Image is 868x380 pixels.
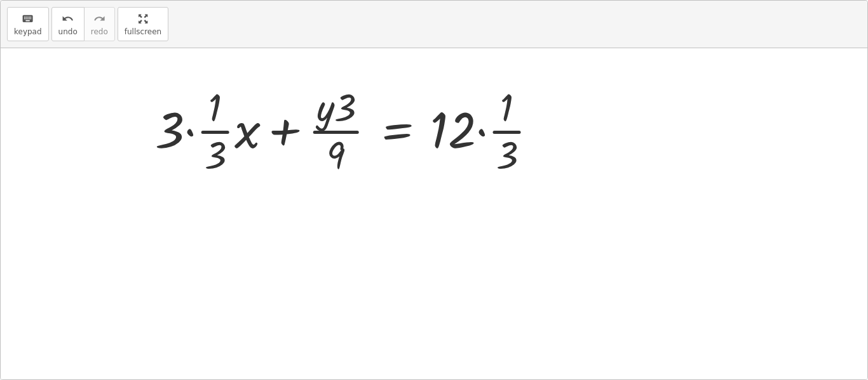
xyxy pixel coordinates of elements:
[93,11,105,27] i: redo
[7,7,49,41] button: keyboardkeypad
[58,27,78,36] span: undo
[118,7,168,41] button: fullscreen
[51,7,85,41] button: undoundo
[22,11,34,27] i: keyboard
[14,27,42,36] span: keypad
[84,7,115,41] button: redoredo
[125,27,161,36] span: fullscreen
[91,27,108,36] span: redo
[62,11,74,27] i: undo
